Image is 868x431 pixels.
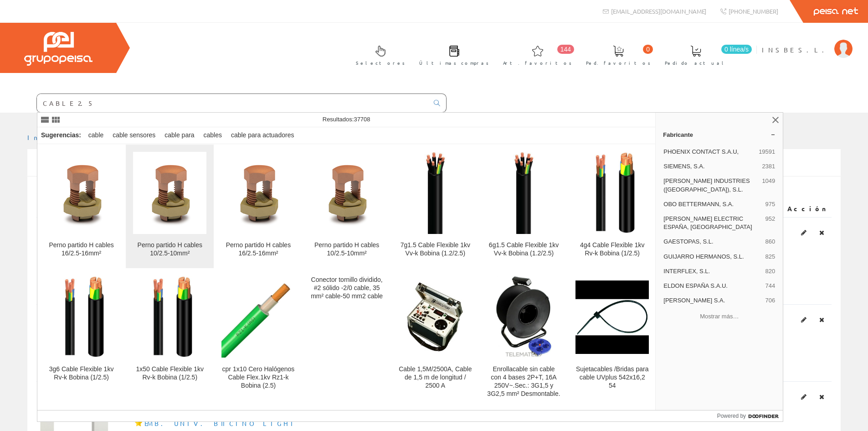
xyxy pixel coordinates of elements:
[765,267,776,275] span: 820
[45,241,118,258] div: Perno partido H cables 16/2.5-16mm²
[721,45,752,54] span: 0 línea/s
[161,127,198,144] div: cable para
[663,238,761,246] span: GAESTOPAS, S.L.
[729,7,778,15] span: [PHONE_NUMBER]
[568,269,656,409] a: Sujetacables /Bridas para cable UVplus 542x16,2 54 Sujetacables /Bridas para cable UVplus 542x16,...
[310,241,384,258] div: Perno partido H cables 10/2.5-10mm²
[221,277,295,358] img: cpr 1x10 Cero Halógenos Cable Flex.1kv Rz1-k Bobina (2.5)
[765,296,776,305] span: 706
[557,45,574,54] span: 144
[663,148,755,156] span: PHOENIX CONTACT S.A.U,
[354,116,370,123] span: 37708
[717,410,783,421] a: Powered by
[126,269,214,409] a: 1x50 Cable Flexible 1kv Rv-k Bobina (1/2.5) 1x50 Cable Flexible 1kv Rv-k Bobina (1/2.5)
[663,162,758,171] span: SIEMENS, S.A.
[47,159,116,227] img: Perno partido H cables 16/2.5-16mm²
[419,58,489,68] span: Últimas compras
[643,45,653,54] span: 0
[139,276,200,358] img: 1x50 Cable Flexible 1kv Rv-k Bobina (1/2.5)
[663,267,761,275] span: INTERFLEX, S.L.
[496,276,552,358] img: Enrollacable sin cable con 4 bases 2P+T, 16A 250V~.Sec.: 3G1,5 y 3G2,5 mm² Desmontable.
[798,391,809,403] a: Editar
[765,238,776,246] span: 860
[36,185,116,198] label: Mostrar
[765,200,776,208] span: 975
[659,309,779,324] button: Mostrar más…
[759,148,775,156] span: 19591
[221,365,295,390] div: cpr 1x10 Cero Halógenos Cable Flex.1kv Rz1-k Bobina (2.5)
[656,127,783,142] a: Fabricante
[399,280,472,354] img: Cable 1,5M/2500A, Cable de 1,5 m de longitud / 2500 A
[410,38,493,71] a: Últimas compras
[214,269,302,409] a: cpr 1x10 Cero Halógenos Cable Flex.1kv Rz1-k Bobina (2.5) cpr 1x10 Cero Halógenos Cable Flex.1kv ...
[313,159,381,227] img: Perno partido H cables 10/2.5-10mm²
[765,215,776,231] span: 952
[133,365,206,382] div: 1x50 Cable Flexible 1kv Rv-k Bobina (1/2.5)
[717,412,746,420] span: Powered by
[27,133,66,141] a: Inicio
[37,269,125,409] a: 3g6 Cable Flexible 1kv Rv-k Bobina (1/2.5) 3g6 Cable Flexible 1kv Rv-k Bobina (1/2.5)
[494,38,576,71] a: 144 Art. favoritos
[762,38,853,47] a: INSBE S.L.
[310,276,384,301] div: Conector tornillo dividido, #2 sólido -2/0 cable, 35 mm² cable-50 mm2 cable
[36,159,205,170] span: Listado artículos favoritos
[37,145,125,268] a: Perno partido H cables 16/2.5-16mm² Perno partido H cables 16/2.5-16mm²
[762,177,775,193] span: 1049
[798,314,809,326] a: Editar
[85,127,107,144] div: cable
[135,415,293,431] span: EMB. UNIV. BTICINO LIGHT
[663,282,761,290] span: ELDON ESPAÑA S.A.U.
[575,365,649,390] div: Sujetacables /Bridas para cable UVplus 542x16,2 54
[762,45,830,54] span: INSBE S.L.
[356,58,405,68] span: Selectores
[663,200,761,208] span: OBO BETTERMANN, S.A.
[586,58,651,68] span: Ped. favoritos
[24,32,92,66] img: Grupo Peisa
[765,253,776,261] span: 825
[493,152,555,234] img: 6g1.5 Cable Flexible 1kv Vv-k Bobina (1.2/2.5)
[503,58,572,68] span: Art. favoritos
[798,227,809,239] a: Editar
[480,145,568,268] a: 6g1.5 Cable Flexible 1kv Vv-k Bobina (1.2/2.5) 6g1.5 Cable Flexible 1kv Vv-k Bobina (1.2/2.5)
[303,145,391,268] a: Perno partido H cables 10/2.5-10mm² Perno partido H cables 10/2.5-10mm²
[480,269,568,409] a: Enrollacable sin cable con 4 bases 2P+T, 16A 250V~.Sec.: 3G1,5 y 3G2,5 mm² Desmontable. Enrollaca...
[221,241,295,258] div: Perno partido H cables 16/2.5-16mm²
[136,159,204,227] img: Perno partido H cables 10/2.5-10mm²
[109,127,159,144] div: cable sensores
[575,241,649,258] div: 4g4 Cable Flexible 1kv Rv-k Bobina (1/2.5)
[37,94,428,112] input: Buscar ...
[611,7,706,15] span: [EMAIL_ADDRESS][DOMAIN_NAME]
[37,129,83,142] div: Sugerencias:
[817,391,827,403] a: Eliminar
[487,365,560,398] div: Enrollacable sin cable con 4 bases 2P+T, 16A 250V~.Sec.: 3G1,5 y 3G2,5 mm² Desmontable.
[762,162,775,171] span: 2381
[665,58,727,68] span: Pedido actual
[45,365,118,382] div: 3g6 Cable Flexible 1kv Rv-k Bobina (1/2.5)
[323,116,370,123] span: Resultados:
[487,241,560,258] div: 6g1.5 Cable Flexible 1kv Vv-k Bobina (1.2/2.5)
[817,227,827,239] a: Eliminar
[817,314,827,326] a: Eliminar
[399,365,472,390] div: Cable 1,5M/2500A, Cable de 1,5 m de longitud / 2500 A
[133,241,206,258] div: Perno partido H cables 10/2.5-10mm²
[568,145,656,268] a: 4g4 Cable Flexible 1kv Rv-k Bobina (1/2.5) 4g4 Cable Flexible 1kv Rv-k Bobina (1/2.5)
[405,152,466,234] img: 7g1.5 Cable Flexible 1kv Vv-k Bobina (1.2/2.5)
[126,145,214,268] a: Perno partido H cables 10/2.5-10mm² Perno partido H cables 10/2.5-10mm²
[214,145,302,268] a: Perno partido H cables 16/2.5-16mm² Perno partido H cables 16/2.5-16mm²
[663,215,761,231] span: [PERSON_NAME] ELECTRIC ESPAÑA, [GEOGRAPHIC_DATA]
[770,201,832,217] th: Acción
[200,127,226,144] div: cables
[581,152,643,234] img: 4g4 Cable Flexible 1kv Rv-k Bobina (1/2.5)
[227,127,298,144] div: cable para actuadores
[303,269,391,409] a: Conector tornillo dividido, #2 sólido -2/0 cable, 35 mm² cable-50 mm2 cable
[391,145,479,268] a: 7g1.5 Cable Flexible 1kv Vv-k Bobina (1.2/2.5) 7g1.5 Cable Flexible 1kv Vv-k Bobina (1.2/2.5)
[575,280,649,354] img: Sujetacables /Bridas para cable UVplus 542x16,2 54
[399,241,472,258] div: 7g1.5 Cable Flexible 1kv Vv-k Bobina (1.2/2.5)
[663,296,761,305] span: [PERSON_NAME] S.A.
[765,282,776,290] span: 744
[347,38,410,71] a: Selectores
[663,253,761,261] span: GUIJARRO HERMANOS, S.L.
[224,159,293,227] img: Perno partido H cables 16/2.5-16mm²
[663,177,758,193] span: [PERSON_NAME] INDUSTRIES ([GEOGRAPHIC_DATA]), S.L.
[51,276,112,358] img: 3g6 Cable Flexible 1kv Rv-k Bobina (1/2.5)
